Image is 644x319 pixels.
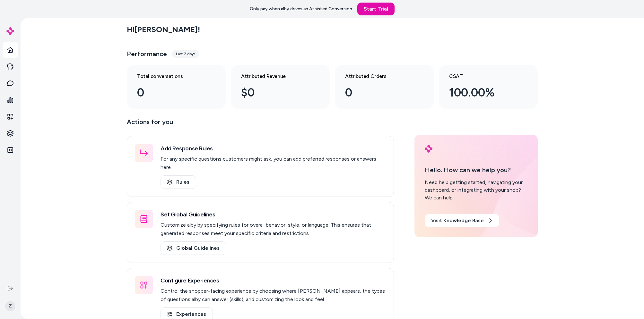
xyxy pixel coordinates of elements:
a: Attributed Revenue $0 [231,65,330,109]
div: Need help getting started, navigating your dashboard, or integrating with your shop? We can help. [425,179,527,202]
a: Rules [161,175,196,189]
h3: Attributed Orders [345,72,413,80]
h3: Set Global Guidelines [161,210,386,219]
p: For any specific questions customers might ask, you can add preferred responses or answers here. [161,155,386,172]
div: Last 7 days [172,50,199,58]
h3: Attributed Revenue [241,72,309,80]
h3: Configure Experiences [161,276,386,285]
p: Only pay when alby drives an Assisted Conversion [250,6,352,12]
p: Control the shopper-facing experience by choosing where [PERSON_NAME] appears, the types of quest... [161,287,386,304]
p: Customize alby by specifying rules for overall behavior, style, or language. This ensures that ge... [161,221,386,238]
button: Z [4,296,17,316]
img: alby Logo [6,27,14,35]
div: $0 [241,84,309,101]
a: CSAT 100.00% [439,65,538,109]
a: Total conversations 0 [127,65,226,109]
p: Hello. How can we help you? [425,165,527,175]
h3: Performance [127,49,167,58]
p: Actions for you [127,117,394,132]
div: 100.00% [449,84,517,101]
img: alby Logo [425,145,432,153]
h2: Hi [PERSON_NAME] ! [127,25,200,34]
a: Start Trial [357,3,395,15]
div: 0 [345,84,413,101]
a: Attributed Orders 0 [335,65,434,109]
a: Global Guidelines [161,241,226,255]
a: Visit Knowledge Base [425,214,499,227]
span: Z [5,301,15,311]
h3: Add Response Rules [161,144,386,153]
h3: Total conversations [137,72,205,80]
div: 0 [137,84,205,101]
h3: CSAT [449,72,517,80]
